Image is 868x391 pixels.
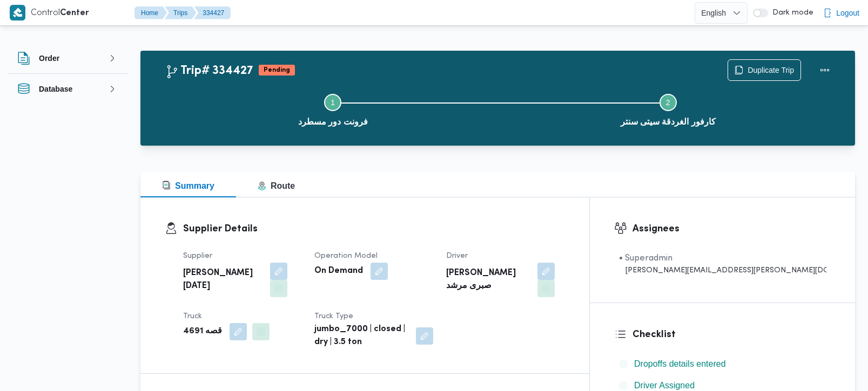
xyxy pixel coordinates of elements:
[183,222,565,236] h3: Supplier Details
[17,83,119,95] button: Database
[666,98,670,107] span: 2
[446,267,530,293] b: [PERSON_NAME] صبرى مرشد
[768,9,813,17] span: Dark mode
[17,52,119,65] button: Order
[634,381,695,390] span: Driver Assigned
[60,9,89,17] b: Center
[836,6,859,19] span: Logout
[331,98,335,107] span: 1
[264,67,290,73] b: Pending
[183,313,202,320] span: Truck
[259,65,295,76] span: Pending
[446,252,468,259] span: Driver
[258,181,295,190] span: Route
[314,252,378,259] span: Operation Model
[298,115,368,128] span: فرونت دور مسطرد
[633,327,831,342] h3: Checklist
[619,265,826,276] div: [PERSON_NAME][EMAIL_ADDRESS][PERSON_NAME][DOMAIN_NAME]
[634,358,726,371] span: Dropoffs details entered
[183,325,222,338] b: قصه 4691
[165,81,501,137] button: فرونت دور مسطرد
[621,115,716,128] span: كارفور الغردقة سيتى سنتر
[194,6,231,19] button: 334427
[10,5,25,20] img: X8yXhbKr1z7QwAAAABJRU5ErkJggg==
[165,64,253,78] h2: Trip# 334427
[314,323,408,349] b: jumbo_7000 | closed | dry | 3.5 ton
[183,267,263,293] b: [PERSON_NAME][DATE]
[633,222,831,236] h3: Assignees
[634,359,726,368] span: Dropoffs details entered
[819,2,864,24] button: Logout
[501,81,836,137] button: كارفور الغردقة سيتى سنتر
[619,252,826,265] div: • Superadmin
[39,83,72,95] h3: Database
[728,59,801,81] button: Duplicate Trip
[314,313,353,320] span: Truck Type
[162,181,214,190] span: Summary
[814,59,836,81] button: Actions
[39,52,59,65] h3: Order
[314,265,363,278] b: On Demand
[183,252,212,259] span: Supplier
[615,355,831,373] button: Dropoffs details entered
[748,64,794,77] span: Duplicate Trip
[165,6,196,19] button: Trips
[134,6,167,19] button: Home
